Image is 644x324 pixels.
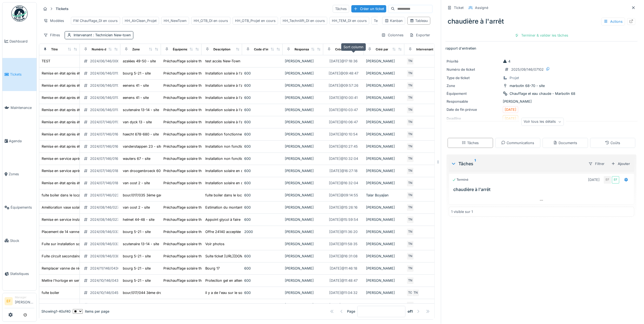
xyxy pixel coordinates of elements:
[90,83,122,88] div: 2024/06/146/01136
[407,167,414,175] div: TN
[285,290,321,295] div: [PERSON_NAME]
[205,132,282,137] div: Installation fonctionnelle mais réparation et d...
[407,106,414,114] div: TN
[2,91,37,124] a: Maintenance
[163,168,254,173] div: Préchauffage solaire thermique - Vandroogenbroek 62
[453,187,632,192] h3: chaudière à l'arrêt
[285,205,321,210] div: [PERSON_NAME]
[173,47,191,52] div: Équipement
[205,59,240,64] div: test accès New-Town
[408,309,413,314] strong: of 1
[90,119,122,125] div: 2024/07/146/01139
[123,95,149,100] div: eenens 41 - site
[329,59,358,64] div: [DATE] @ 17:18:36
[412,289,420,297] div: TN
[612,176,619,184] div: EF
[447,107,501,112] div: Date de fin prévue
[125,18,157,23] div: HH_AirClean_Projet
[123,205,150,210] div: van oost 2 - site
[407,70,414,77] div: TN
[285,144,321,149] div: [PERSON_NAME]
[521,118,564,126] div: Voir tous les détails
[163,229,237,234] div: Préchauffage solaire thermique - Bourg 7-21
[2,58,37,91] a: Tickets
[163,278,232,283] div: Préchauffage solaire thermique - Bourg 5
[366,156,402,161] div: [PERSON_NAME]
[42,193,115,198] div: fuite boiler dans le locale technique Bourg 17
[123,119,152,125] div: van dyck 13 - site
[163,205,237,210] div: Préchauffage solaire thermique - Van Oost 2
[366,107,402,112] div: [PERSON_NAME]
[244,193,280,198] div: 600
[285,229,321,234] div: [PERSON_NAME]
[54,6,71,11] strong: Tickets
[205,156,283,161] div: Installation non fonctionnelle: régulation ok p...
[285,132,321,137] div: [PERSON_NAME]
[123,144,162,149] div: vanderstappen 23 - site
[42,119,98,125] div: Remise en état après état des lieux
[42,180,98,186] div: Remise en état après état des lieux
[42,278,147,283] div: Mettre l'horloge en service permanent pour le circuit secondaire
[123,193,169,198] div: bour/017/035 3ème gauche
[329,107,358,112] div: [DATE] @ 10:03:47
[329,290,358,295] div: [DATE] @ 11:04:32
[329,71,358,76] div: [DATE] @ 09:48:47
[90,205,123,210] div: 2024/08/146/02720
[90,193,123,198] div: 2024/07/146/02397
[447,59,501,64] div: Priorité
[123,168,198,173] div: van droogenbroeck 60-62 / helmet 339 - site
[205,302,282,307] div: Remplissage de l'installation solaire qui est a...
[285,107,321,112] div: [PERSON_NAME]
[41,309,71,314] div: Showing 1 - 40 of 40
[90,180,122,186] div: 2024/07/146/01861
[2,124,37,158] a: Agenda
[329,180,358,186] div: [DATE] @ 16:32:04
[285,254,321,259] div: [PERSON_NAME]
[123,71,151,76] div: bourg 5-21 - site
[90,156,123,161] div: 2024/07/146/01663
[407,82,414,89] div: TN
[407,192,414,199] div: TN
[366,168,402,173] div: [PERSON_NAME]
[11,105,34,110] span: Maintenance
[205,119,278,125] div: Installation solaire à l'arrêt - Diagnostic et ...
[510,83,545,88] div: marbotin 68-70 - site
[41,31,62,39] div: Filtres
[505,107,516,112] div: [DATE]
[123,302,153,307] div: rue a. marbotin 68
[123,156,150,161] div: wauters 67 - site
[244,302,280,307] div: 600
[9,39,34,44] span: Dashboard
[73,309,109,314] div: items per page
[42,132,98,137] div: Remise en état après état des lieux
[503,59,510,64] div: 4
[74,33,131,38] div: Intervenant
[163,180,237,186] div: Préchauffage solaire thermique - Van Oost 2
[407,94,414,102] div: TN
[366,180,402,186] div: [PERSON_NAME]
[205,205,288,210] div: Estimation du montant pour l'amélioration du va...
[329,119,358,125] div: [DATE] @ 10:06:47
[90,95,122,100] div: 2024/06/146/01137
[410,18,428,23] div: Tableau
[15,295,34,307] li: [PERSON_NAME]
[407,277,414,284] div: TN
[235,18,276,23] div: HH_OTB_Projet en cours
[42,95,98,100] div: Remise en état après état des lieux
[90,217,123,222] div: 2024/08/146/02721
[163,83,257,88] div: Préchauffage solaire thermique - Eenens 41 Boite 1 (Rez)
[366,290,402,295] div: [PERSON_NAME]
[366,132,402,137] div: [PERSON_NAME]
[407,289,414,297] div: TO
[407,240,414,248] div: TN
[416,47,433,52] div: Intervenant
[132,47,140,52] div: Zone
[407,31,432,39] div: Exporter
[123,59,156,64] div: azalées 49-50 - site
[283,18,325,23] div: HH_Technilift_DI en cours
[366,71,402,76] div: [PERSON_NAME]
[42,168,104,173] div: Remise en service après état des lieux
[90,266,122,271] div: 2024/11/146/04303
[244,254,280,259] div: 600
[366,119,402,125] div: [PERSON_NAME]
